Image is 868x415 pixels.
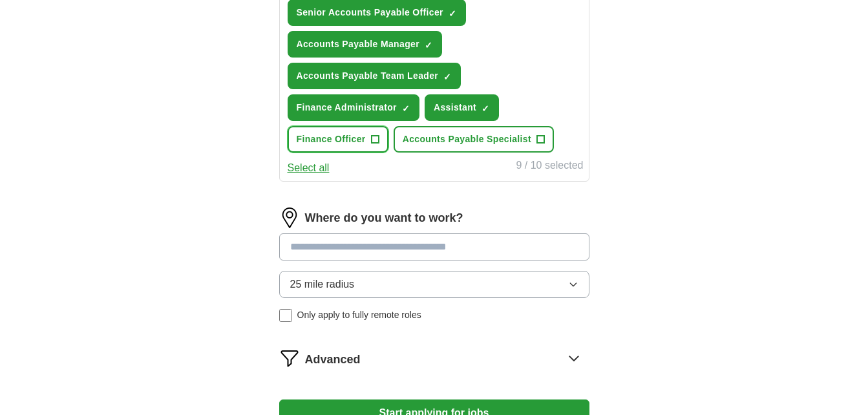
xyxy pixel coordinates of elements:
[288,126,388,153] button: Finance Officer
[305,351,361,368] span: Advanced
[443,72,451,82] span: ✓
[402,103,410,114] span: ✓
[449,8,456,19] span: ✓
[516,158,583,176] div: 9 / 10 selected
[425,94,499,121] button: Assistant✓
[434,101,476,114] span: Assistant
[297,69,439,83] span: Accounts Payable Team Leader
[425,40,432,50] span: ✓
[305,209,463,227] label: Where do you want to work?
[394,126,554,153] button: Accounts Payable Specialist
[297,101,397,114] span: Finance Administrator
[288,63,461,89] button: Accounts Payable Team Leader✓
[288,160,330,176] button: Select all
[279,207,300,228] img: location.png
[297,37,419,51] span: Accounts Payable Manager
[279,271,589,298] button: 25 mile radius
[288,31,442,58] button: Accounts Payable Manager✓
[279,348,300,368] img: filter
[288,94,419,121] button: Finance Administrator✓
[297,133,366,146] span: Finance Officer
[290,277,355,292] span: 25 mile radius
[297,308,421,322] span: Only apply to fully remote roles
[482,103,489,114] span: ✓
[403,133,531,146] span: Accounts Payable Specialist
[279,309,292,322] input: Only apply to fully remote roles
[297,6,443,19] span: Senior Accounts Payable Officer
